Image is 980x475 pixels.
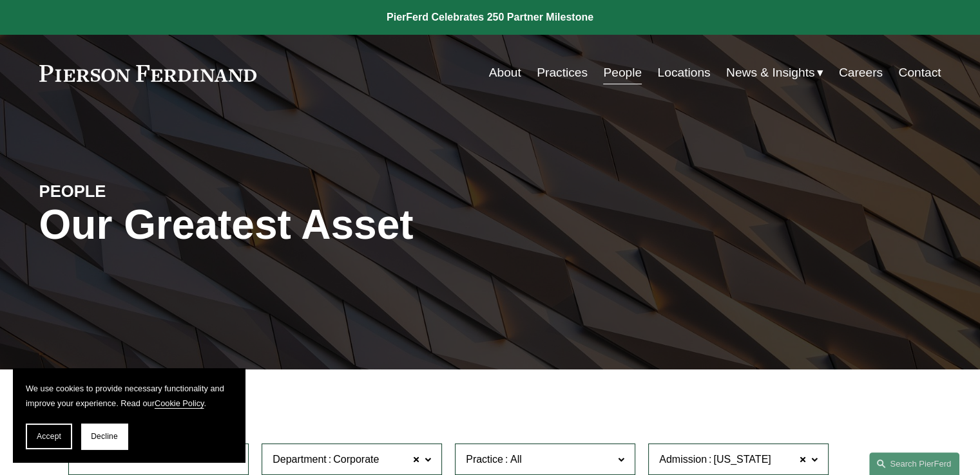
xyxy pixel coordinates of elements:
a: Cookie Policy [155,398,204,408]
a: Practices [537,61,588,85]
h4: PEOPLE [39,181,265,201]
h1: Our Greatest Asset [39,201,640,248]
span: Corporate [333,451,379,468]
button: Accept [26,424,72,449]
p: We use cookies to provide necessary functionality and improve your experience. Read our . [26,381,232,411]
a: About [489,61,521,85]
a: Search this site [869,452,959,475]
span: [US_STATE] [713,451,771,468]
span: News & Insights [726,62,815,84]
a: Contact [898,61,941,85]
section: Cookie banner [13,368,245,462]
span: Decline [91,432,118,441]
span: Admission [659,454,707,465]
span: Department [273,454,327,465]
a: Careers [839,61,883,85]
a: People [603,61,642,85]
button: Decline [81,424,128,449]
a: Locations [657,61,710,85]
span: Accept [37,432,61,441]
a: folder dropdown [726,61,823,85]
span: Practice [466,454,503,465]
